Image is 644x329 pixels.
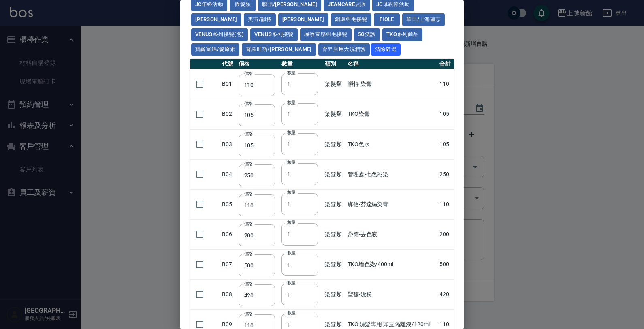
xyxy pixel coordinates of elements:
[278,13,328,26] button: [PERSON_NAME]
[287,130,296,136] label: 數量
[250,28,297,41] button: Venus系列接髮
[354,28,380,41] button: 5G洗護
[437,189,454,219] td: 110
[220,69,237,99] td: B01
[345,69,438,99] td: 韻特-染膏
[437,59,454,69] th: 合計
[323,219,345,249] td: 染髮類
[345,250,438,280] td: TKO增色染/400ml
[287,160,296,166] label: 數量
[287,220,296,226] label: 數量
[191,43,239,56] button: 寶齡富錦/髮原素
[345,159,438,189] td: 管理處-七色彩染
[244,281,253,287] label: 價格
[244,311,253,317] label: 價格
[287,100,296,106] label: 數量
[437,219,454,249] td: 200
[323,159,345,189] td: 染髮類
[244,161,253,167] label: 價格
[220,189,237,219] td: B05
[345,129,438,159] td: TKO色水
[244,70,253,77] label: 價格
[244,100,253,107] label: 價格
[279,59,323,69] th: 數量
[374,13,400,26] button: FIOLE
[287,310,296,316] label: 數量
[287,70,296,76] label: 數量
[331,13,371,26] button: 銅環羽毛接髮
[345,59,438,69] th: 名稱
[402,13,445,26] button: 華田/上海望志
[244,221,253,227] label: 價格
[244,13,276,26] button: 美宙/韻特
[220,59,237,69] th: 代號
[437,250,454,280] td: 500
[323,250,345,280] td: 染髮類
[242,43,316,56] button: 普羅旺斯/[PERSON_NAME]
[287,280,296,286] label: 數量
[382,28,423,41] button: TKO系列商品
[323,280,345,310] td: 染髮類
[191,13,241,26] button: [PERSON_NAME]
[191,28,248,41] button: Venus系列接髮(包)
[318,43,370,56] button: 育昇店用大洗潤護
[323,129,345,159] td: 染髮類
[287,190,296,196] label: 數量
[220,99,237,129] td: B02
[371,43,401,56] button: 清除篩選
[220,250,237,280] td: B07
[345,189,438,219] td: 驊信-芬達絲染膏
[220,280,237,310] td: B08
[244,131,253,137] label: 價格
[323,99,345,129] td: 染髮類
[323,59,345,69] th: 類別
[300,28,352,41] button: 極致零感羽毛接髮
[244,251,253,257] label: 價格
[345,99,438,129] td: TKO染膏
[220,219,237,249] td: B06
[237,59,280,69] th: 價格
[437,129,454,159] td: 105
[220,159,237,189] td: B04
[437,280,454,310] td: 420
[345,219,438,249] td: 岱德-去色液
[323,69,345,99] td: 染髮類
[437,159,454,189] td: 250
[323,189,345,219] td: 染髮類
[437,99,454,129] td: 105
[287,250,296,256] label: 數量
[244,191,253,197] label: 價格
[220,129,237,159] td: B03
[437,69,454,99] td: 110
[345,280,438,310] td: 聖馥-漂粉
